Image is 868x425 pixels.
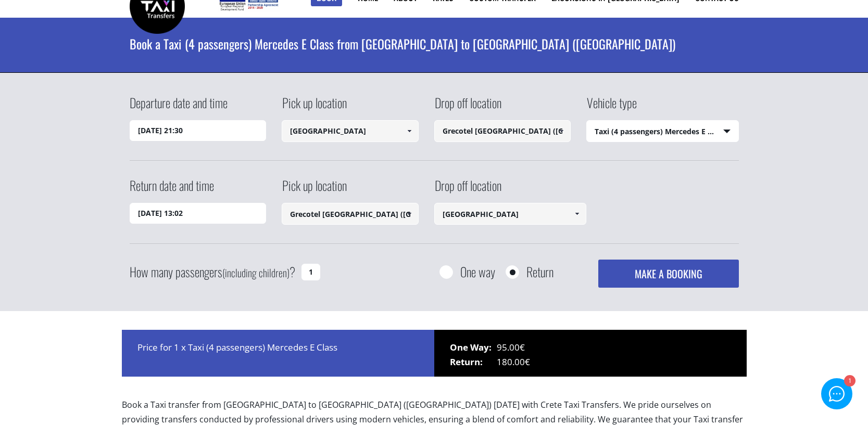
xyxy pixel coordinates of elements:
label: How many passengers ? [130,260,295,285]
a: Show All Items [400,120,418,142]
h1: Book a Taxi (4 passengers) Mercedes E Class from [GEOGRAPHIC_DATA] to [GEOGRAPHIC_DATA] ([GEOGRAP... [130,18,739,70]
label: Departure date and time [130,94,228,120]
input: Select drop-off location [434,203,587,225]
div: 95.00€ 180.00€ [434,330,747,377]
span: One Way: [450,340,497,355]
div: Price for 1 x Taxi (4 passengers) Mercedes E Class [122,330,434,377]
label: Pick up location [282,94,347,120]
label: Drop off location [434,94,501,120]
input: Select drop-off location [434,120,571,142]
div: 1 [844,376,855,387]
span: Taxi (4 passengers) Mercedes E Class [587,121,738,143]
span: Return: [450,355,497,369]
a: Show All Items [400,203,418,225]
button: MAKE A BOOKING [598,260,738,288]
label: Drop off location [434,176,501,203]
label: Pick up location [282,176,347,203]
label: Vehicle type [586,94,637,120]
a: Show All Items [569,203,586,225]
input: Select pickup location [282,203,419,225]
a: Show All Items [553,120,570,142]
label: Return [526,265,553,278]
label: One way [460,265,495,278]
input: Select pickup location [282,120,419,142]
label: Return date and time [130,176,214,203]
small: (including children) [222,265,290,280]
